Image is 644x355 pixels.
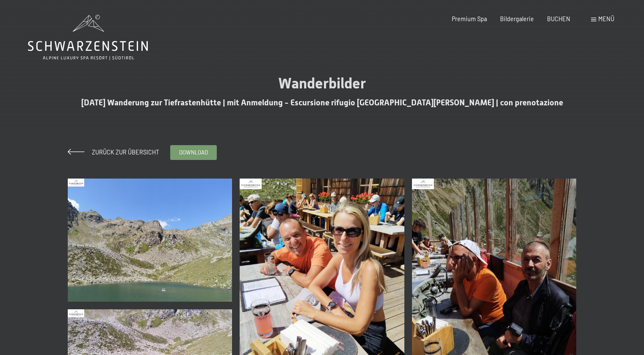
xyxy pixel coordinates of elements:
[547,15,570,22] a: BUCHEN
[171,146,216,160] a: download
[81,98,563,107] span: [DATE] Wanderung zur Tiefrastenhütte | mit Anmeldung - Escursione rifugio [GEOGRAPHIC_DATA][PERSO...
[86,149,159,156] span: Zurück zur Übersicht
[500,15,534,22] a: Bildergalerie
[278,74,366,92] span: Wanderbilder
[179,149,208,156] span: download
[68,179,232,302] img: 15-08-2025
[598,15,614,22] span: Menü
[452,15,487,22] a: Premium Spa
[66,175,234,305] a: 15-08-2025
[68,149,159,156] a: Zurück zur Übersicht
